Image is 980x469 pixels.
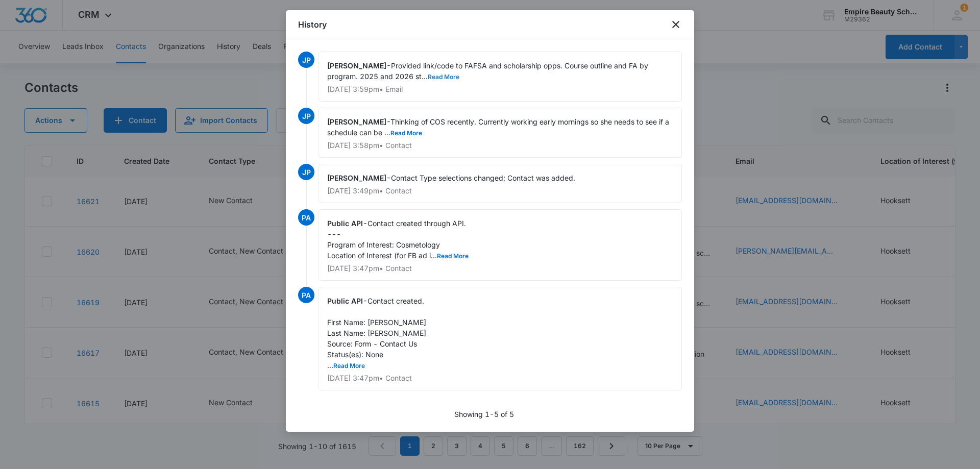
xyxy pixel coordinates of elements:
[391,174,575,182] span: Contact Type selections changed; Contact was added.
[318,287,682,390] div: -
[298,209,314,226] span: PA
[327,219,469,260] span: Contact created through API. --- Program of Interest: Cosmetology Location of Interest (for FB ad...
[298,108,314,124] span: JP
[298,52,314,68] span: JP
[454,409,514,419] p: Showing 1-5 of 5
[327,86,673,93] p: [DATE] 3:59pm • Email
[437,253,469,259] button: Read More
[327,375,673,382] p: [DATE] 3:47pm • Contact
[327,117,386,126] span: [PERSON_NAME]
[298,18,327,31] h1: History
[327,174,386,182] span: [PERSON_NAME]
[327,142,673,149] p: [DATE] 3:58pm • Contact
[428,74,459,80] button: Read More
[298,287,314,303] span: PA
[318,164,682,203] div: -
[390,130,422,136] button: Read More
[327,297,426,369] span: Contact created. First Name: [PERSON_NAME] Last Name: [PERSON_NAME] Source: Form - Contact Us Sta...
[670,18,682,31] button: close
[327,117,671,137] span: Thinking of COS recently. Currently working early mornings so she needs to see if a schedule can ...
[327,187,673,194] p: [DATE] 3:49pm • Contact
[327,265,673,272] p: [DATE] 3:47pm • Contact
[318,52,682,102] div: -
[327,219,363,228] span: Public API
[298,164,314,180] span: JP
[333,363,365,369] button: Read More
[327,61,386,70] span: [PERSON_NAME]
[327,61,650,81] span: Provided link/code to FAFSA and scholarship opps. Course outline and FA by program. 2025 and 2026...
[327,297,363,305] span: Public API
[318,209,682,281] div: -
[318,108,682,158] div: -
